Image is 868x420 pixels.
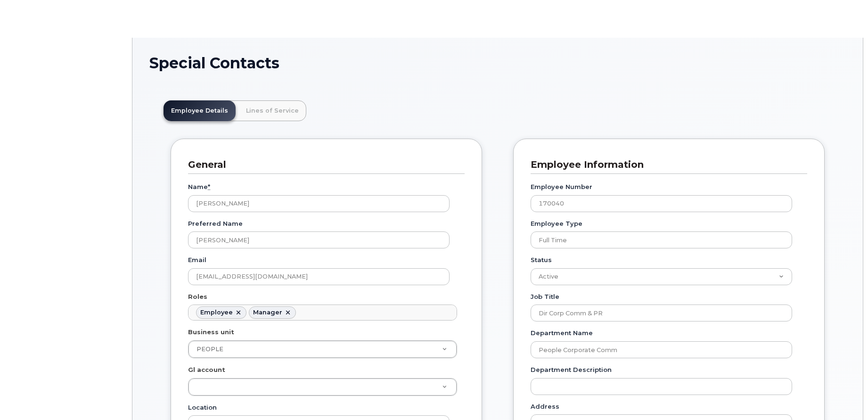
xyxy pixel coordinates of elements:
[188,292,207,301] label: Roles
[531,158,800,171] h3: Employee Information
[188,219,243,228] label: Preferred Name
[188,182,210,191] label: Name
[188,328,234,337] label: Business unit
[531,402,559,411] label: Address
[164,100,236,121] a: Employee Details
[188,403,217,412] label: Location
[200,309,233,316] div: Employee
[531,329,593,338] label: Department Name
[188,158,458,171] h3: General
[253,309,282,316] div: Manager
[197,346,223,353] span: PEOPLE
[531,365,612,374] label: Department Description
[531,292,559,301] label: Job Title
[531,255,552,264] label: Status
[531,182,592,191] label: Employee Number
[531,219,582,228] label: Employee Type
[188,341,457,358] a: PEOPLE
[188,255,206,264] label: Email
[149,55,846,71] h1: Special Contacts
[188,365,225,374] label: Gl account
[208,183,210,190] abbr: required
[238,100,306,121] a: Lines of Service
